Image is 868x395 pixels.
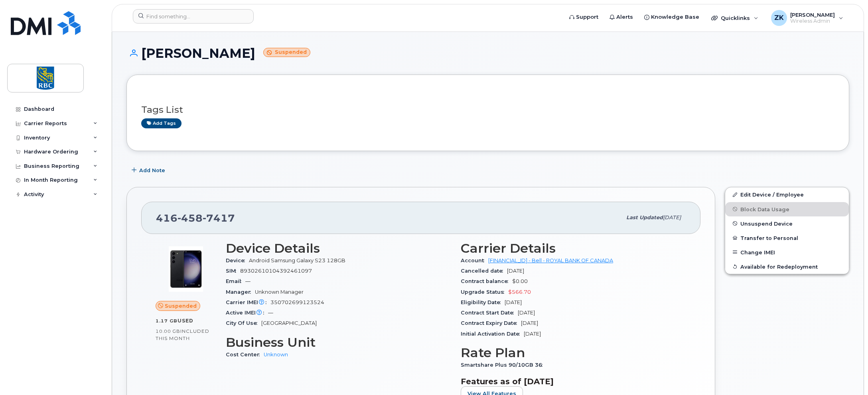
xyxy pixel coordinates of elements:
[507,268,524,274] span: [DATE]
[226,320,261,326] span: City Of Use
[162,245,210,293] img: image20231002-3703462-r49339.jpeg
[461,241,686,255] h3: Carrier Details
[461,310,518,316] span: Contract Start Date
[226,310,268,316] span: Active IMEI
[255,289,304,295] span: Unknown Manager
[512,278,528,284] span: $0.00
[226,352,264,358] span: Cost Center
[505,299,522,305] span: [DATE]
[725,187,849,202] a: Edit Device / Employee
[226,289,255,295] span: Manager
[141,105,834,115] h3: Tags List
[524,331,541,337] span: [DATE]
[156,212,235,224] span: 416
[521,320,538,326] span: [DATE]
[264,352,288,358] a: Unknown
[461,299,505,305] span: Eligibility Date
[245,278,251,284] span: —
[139,167,165,174] span: Add Note
[249,257,345,263] span: Android Samsung Galaxy S23 128GB
[126,163,172,177] button: Add Note
[488,257,613,263] a: [FINANCIAL_ID] - Bell - ROYAL BANK OF CANADA
[461,346,686,360] h3: Rate Plan
[226,241,451,255] h3: Device Details
[626,214,663,220] span: Last updated
[226,268,240,274] span: SIM
[725,202,849,216] button: Block Data Usage
[178,318,193,324] span: used
[165,302,197,310] span: Suspended
[270,299,324,305] span: 350702699123524
[156,328,180,334] span: 10.00 GB
[725,216,849,231] button: Unsuspend Device
[461,257,488,263] span: Account
[226,299,270,305] span: Carrier IMEI
[226,278,245,284] span: Email
[518,310,535,316] span: [DATE]
[156,328,209,341] span: included this month
[240,268,312,274] span: 89302610104392461097
[178,212,203,224] span: 458
[725,245,849,259] button: Change IMEI
[461,278,512,284] span: Contract balance
[203,212,235,224] span: 7417
[141,118,181,128] a: Add tags
[263,48,310,57] small: Suspended
[461,289,508,295] span: Upgrade Status
[461,331,524,337] span: Initial Activation Date
[663,214,681,220] span: [DATE]
[226,257,249,263] span: Device
[126,46,849,60] h1: [PERSON_NAME]
[156,318,178,324] span: 1.17 GB
[461,362,546,368] span: Smartshare Plus 90/10GB 36
[461,320,521,326] span: Contract Expiry Date
[268,310,273,316] span: —
[226,335,451,350] h3: Business Unit
[461,268,507,274] span: Cancelled date
[461,377,686,386] h3: Features as of [DATE]
[725,259,849,274] button: Available for Redeployment
[508,289,531,295] span: $566.70
[725,231,849,245] button: Transfer to Personal
[740,220,793,226] span: Unsuspend Device
[740,263,818,269] span: Available for Redeployment
[261,320,317,326] span: [GEOGRAPHIC_DATA]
